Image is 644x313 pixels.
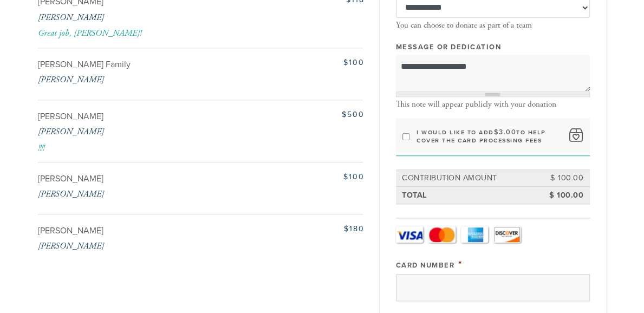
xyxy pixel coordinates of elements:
p: [PERSON_NAME] [38,73,249,87]
div: $100 [251,57,365,68]
a: Visa [396,226,423,243]
p: [PERSON_NAME] [38,125,249,139]
div: !!!! [38,143,365,153]
p: [PERSON_NAME] [38,239,249,253]
label: Card Number [396,261,455,270]
a: MasterCard [428,226,456,243]
span: [PERSON_NAME] [38,111,103,122]
div: You can choose to donate as part of a team [396,21,590,30]
div: $100 [251,171,365,182]
a: Discover [493,226,521,243]
td: $ 100.00 [536,171,585,186]
span: 3.00 [499,128,516,136]
span: [PERSON_NAME] Family [38,59,131,70]
span: [PERSON_NAME] [38,173,103,184]
span: $ [494,128,499,136]
p: [PERSON_NAME] [38,11,249,25]
span: [PERSON_NAME] [38,225,103,236]
td: Total [400,188,536,203]
td: Contribution Amount [400,171,536,186]
a: Amex [461,226,488,243]
span: This field is required. [458,258,463,270]
p: [PERSON_NAME] [38,187,249,201]
td: $ 100.00 [536,188,585,203]
div: $500 [251,109,365,120]
div: This note will appear publicly with your donation [396,100,590,109]
label: Message or dedication [396,42,502,52]
div: Great job, [PERSON_NAME]! [38,28,365,38]
div: $180 [251,223,365,234]
label: I would like to add to help cover the card processing fees [417,128,562,145]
